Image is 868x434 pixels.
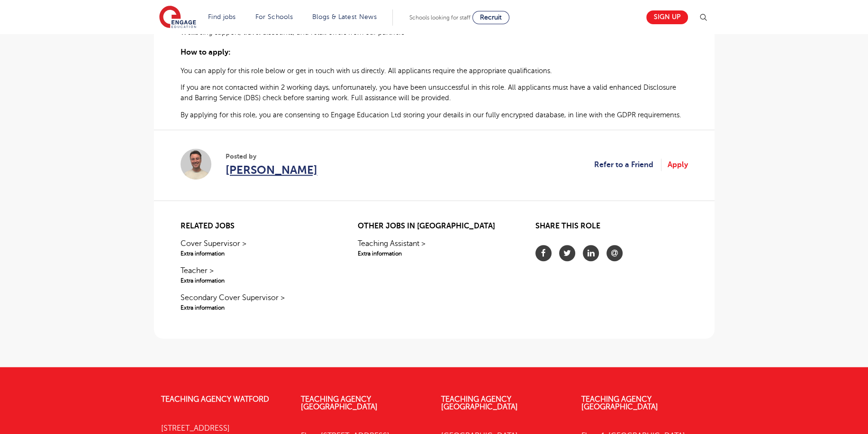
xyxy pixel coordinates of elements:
img: Engage Education [159,6,196,29]
a: Teaching Agency [GEOGRAPHIC_DATA] [441,395,518,411]
a: Find jobs [208,13,236,20]
h2: Related jobs [181,222,333,231]
h2: Other jobs in [GEOGRAPHIC_DATA] [358,222,510,231]
a: Teaching Assistant >Extra information [358,238,510,258]
span: You can apply for this role below or get in touch with us directly. All applicants require the ap... [181,67,552,75]
a: Sign up [646,10,688,24]
a: [PERSON_NAME] [226,161,317,179]
span: Extra information [181,303,333,312]
a: Teaching Agency [GEOGRAPHIC_DATA] [301,395,378,411]
a: Teacher >Extra information [181,265,333,285]
span: Recruit [480,14,502,21]
span: Wellbeing support, travel discounts, and retail offers from our partners [181,28,404,36]
span: How to apply: [181,48,231,57]
a: Teaching Agency Watford [161,395,269,404]
h2: Share this role [535,222,687,236]
span: Extra information [358,249,510,258]
span: By applying for this role, you are consenting to Engage Education Ltd storing your details in our... [181,111,681,119]
a: Refer to a Friend [594,159,661,171]
span: Posted by [226,151,317,161]
span: Schools looking for staff [409,14,470,21]
span: Extra information [181,276,333,285]
a: Secondary Cover Supervisor >Extra information [181,292,333,312]
a: Teaching Agency [GEOGRAPHIC_DATA] [581,395,658,411]
span: Extra information [181,249,333,258]
a: Blogs & Latest News [312,13,377,20]
a: For Schools [255,13,293,20]
a: Recruit [472,11,509,24]
a: Apply [668,159,688,171]
a: Cover Supervisor >Extra information [181,238,333,258]
span: If you are not contacted within 2 working days, unfortunately, you have been unsuccessful in this... [181,84,676,102]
